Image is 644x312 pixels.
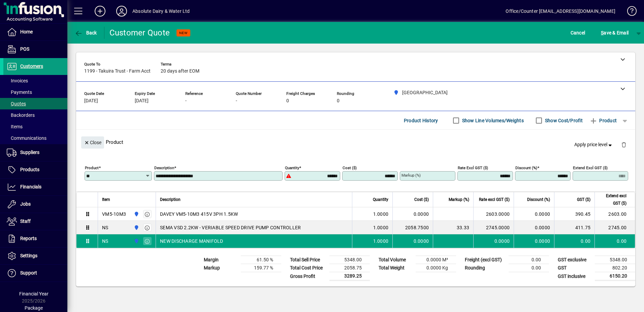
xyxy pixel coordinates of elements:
div: NS [102,238,108,244]
td: 0.00 [509,256,549,264]
td: 0.0000 M³ [416,256,456,264]
span: Description [160,196,181,203]
button: Product [586,114,620,127]
td: Gross Profit [287,272,329,281]
span: [DATE] [135,98,149,104]
span: Matata Road [132,237,140,245]
span: Support [20,270,37,276]
td: GST [554,264,595,272]
td: Markup [200,264,241,272]
span: 1199 - Takuira Trust - Farm Acct [84,69,151,74]
td: 0.00 [594,234,635,248]
td: Total Weight [375,264,416,272]
span: Products [20,167,39,172]
span: GST ($) [577,196,590,203]
a: Payments [3,86,67,98]
span: DAVEY VM5-10M3 415V 3PH 1.5KW [160,211,238,217]
span: [DATE] [84,98,98,104]
span: 0 [286,98,289,104]
td: 3289.25 [329,272,370,281]
td: 5348.00 [329,256,370,264]
td: 2058.7500 [392,221,433,234]
button: Save & Email [598,27,632,39]
a: Quotes [3,98,67,109]
button: Product History [401,114,441,127]
span: Suppliers [20,150,39,155]
span: Cancel [571,27,585,38]
td: 0.00 [509,264,549,272]
mat-label: Discount (%) [515,165,537,170]
td: Margin [200,256,241,264]
span: Customers [20,63,43,69]
div: 2603.0000 [478,211,510,217]
td: GST inclusive [554,272,595,281]
td: 411.75 [554,221,594,234]
a: Jobs [3,196,67,213]
div: Office/Counter [EMAIL_ADDRESS][DOMAIN_NAME] [506,6,615,17]
td: 159.77 % [241,264,281,272]
span: 1.0000 [373,211,389,217]
a: Backorders [3,109,67,121]
td: 0.0000 Kg [416,264,456,272]
td: Rounding [461,264,509,272]
mat-label: Extend excl GST ($) [573,165,608,170]
a: Items [3,121,67,132]
td: 0.0000 [392,207,433,221]
span: Apply price level [574,141,613,148]
a: Support [3,265,67,282]
div: 0.0000 [478,238,510,244]
div: VM5-10M3 [102,211,126,217]
td: 33.33 [433,221,473,234]
span: Payments [7,89,32,95]
span: Settings [20,253,37,258]
span: Quantity [373,196,388,203]
span: Reports [20,236,37,241]
a: Financials [3,179,67,196]
a: Suppliers [3,144,67,161]
span: Communications [7,135,46,141]
span: Close [84,137,101,148]
td: 0.0000 [392,234,433,248]
a: Knowledge Base [622,1,636,23]
span: Product [589,115,617,126]
mat-label: Description [154,165,174,170]
span: - [185,98,187,104]
span: Home [20,29,33,34]
td: 0.0000 [514,207,554,221]
label: Show Line Volumes/Weights [461,117,524,124]
span: 1.0000 [373,238,389,244]
div: Absolute Dairy & Water Ltd [132,6,190,17]
td: 5348.00 [595,256,635,264]
td: 2603.00 [594,207,635,221]
span: Jobs [20,201,31,207]
button: Apply price level [572,139,616,151]
span: Backorders [7,112,35,118]
span: Product History [404,115,438,126]
button: Back [73,27,99,39]
td: Total Cost Price [287,264,329,272]
span: SEMA VSD 2.2KW - VERIABLE SPEED DRIVE PUMP CONTROLLER [160,224,301,231]
span: S [601,30,604,35]
button: Close [81,136,104,149]
span: NEW [179,31,188,35]
span: ave & Email [601,27,629,38]
span: Back [74,30,97,35]
td: 0.00 [554,234,594,248]
mat-label: Product [85,165,99,170]
div: 2745.0000 [478,224,510,231]
mat-label: Cost ($) [343,165,357,170]
a: Staff [3,213,67,230]
button: Add [89,5,111,17]
td: 0.0000 [514,234,554,248]
span: NEW DISCHARGE MANIFOLD [160,238,223,244]
div: Product [76,130,635,154]
td: Total Volume [375,256,416,264]
a: Reports [3,230,67,247]
app-page-header-button: Delete [616,141,632,148]
span: Package [25,305,43,311]
button: Delete [616,136,632,153]
td: GST exclusive [554,256,595,264]
span: Discount (%) [527,196,550,203]
a: Communications [3,132,67,144]
td: 802.20 [595,264,635,272]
